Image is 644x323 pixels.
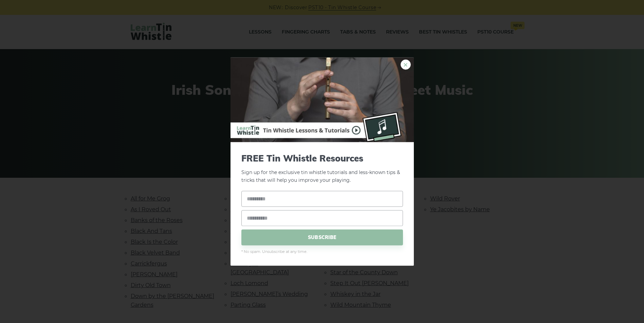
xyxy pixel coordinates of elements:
img: Tin Whistle Buying Guide Preview [231,58,414,142]
p: Sign up for the exclusive tin whistle tutorials and less-known tips & tricks that will help you i... [241,153,403,184]
span: SUBSCRIBE [241,229,403,245]
span: * No spam. Unsubscribe at any time. [241,249,403,255]
span: FREE Tin Whistle Resources [241,153,403,164]
a: × [401,60,411,70]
